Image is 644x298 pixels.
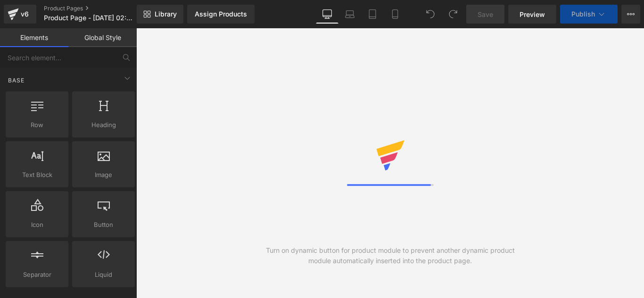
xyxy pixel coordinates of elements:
[316,5,339,24] a: Desktop
[44,5,152,12] a: Product Pages
[75,270,132,280] span: Liquid
[421,5,440,24] button: Undo
[444,5,462,24] button: Redo
[7,76,25,85] span: Base
[4,5,36,24] a: v6
[19,8,31,20] div: v6
[263,245,517,266] div: Turn on dynamic button for product module to prevent another dynamic product module automatically...
[339,5,361,24] a: Laptop
[68,28,137,47] a: Global Style
[75,220,132,230] span: Button
[195,10,247,18] div: Assign Products
[44,14,134,22] span: Product Page - [DATE] 02:13:36
[520,9,545,19] span: Preview
[137,5,183,24] a: New Library
[508,5,556,24] a: Preview
[560,5,618,24] button: Publish
[478,9,493,19] span: Save
[155,10,177,18] span: Library
[571,10,595,18] span: Publish
[8,220,66,230] span: Icon
[8,170,66,180] span: Text Block
[75,120,132,130] span: Heading
[8,120,66,130] span: Row
[621,5,640,24] button: More
[75,170,132,180] span: Image
[384,5,406,24] a: Mobile
[361,5,384,24] a: Tablet
[8,270,66,280] span: Separator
